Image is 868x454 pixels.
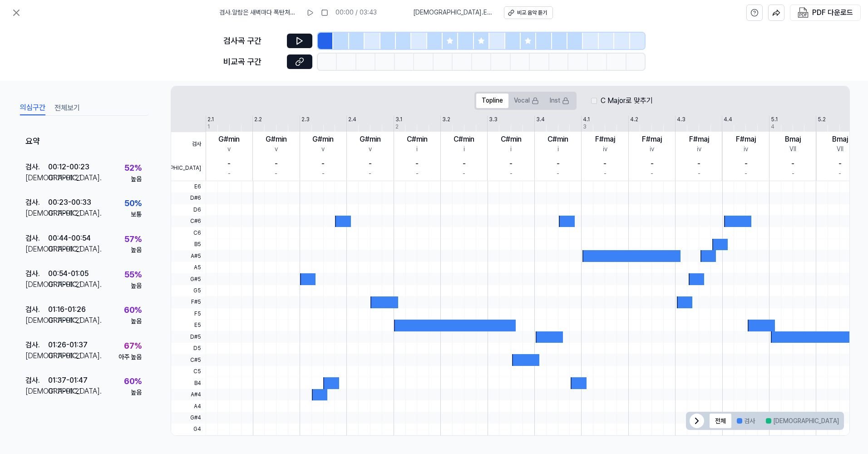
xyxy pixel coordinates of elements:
[785,134,801,145] div: Bmaj
[171,400,206,412] span: A4
[124,304,142,317] div: 60 %
[760,414,844,428] button: [DEMOGRAPHIC_DATA]
[698,169,700,178] div: -
[413,8,493,17] span: [DEMOGRAPHIC_DATA] . El Perreito
[798,7,809,18] img: PDF Download
[697,145,701,154] div: iv
[789,145,796,154] div: VII
[223,35,281,48] div: 검사곡 구간
[407,134,428,145] div: C#min
[603,158,607,169] div: -
[131,174,142,183] div: 높음
[791,158,794,169] div: -
[171,343,206,354] span: D5
[454,134,474,145] div: C#min
[18,128,149,155] div: 요약
[171,412,206,424] span: G#4
[415,158,419,169] div: -
[171,239,206,250] span: B5
[818,116,826,123] div: 5.2
[275,158,278,169] div: -
[504,6,553,19] button: 비교 음악 듣기
[266,134,287,145] div: G#min
[745,169,747,178] div: -
[25,304,48,315] div: 검사 .
[750,8,759,17] svg: help
[832,134,848,145] div: Bmaj
[508,94,544,108] button: Vocal
[25,268,48,279] div: 검사 .
[48,375,88,386] div: 01:37 - 01:47
[48,232,91,243] div: 00:44 - 00:54
[131,281,142,290] div: 높음
[772,9,780,17] img: share
[583,116,590,123] div: 4.1
[171,227,206,238] span: C6
[710,414,731,428] button: 전체
[48,243,82,254] div: 01:11 - 01:21
[838,158,842,169] div: -
[25,386,48,397] div: [DEMOGRAPHIC_DATA] .
[118,352,142,361] div: 아주 높음
[124,268,142,281] div: 55 %
[416,169,419,178] div: -
[544,94,575,108] button: Inst
[517,9,547,17] div: 비교 음악 듣기
[171,204,206,216] span: D6
[771,116,778,123] div: 5.1
[124,161,142,174] div: 52 %
[677,116,686,123] div: 4.3
[207,116,214,123] div: 2.1
[838,169,841,178] div: -
[171,354,206,365] span: C#5
[369,169,371,178] div: -
[25,197,48,208] div: 검사 .
[369,145,372,154] div: v
[25,173,48,183] div: [DEMOGRAPHIC_DATA] .
[796,5,855,20] button: PDF 다운로드
[312,134,334,145] div: G#min
[442,116,450,123] div: 3.2
[207,123,210,131] div: 1
[837,145,843,154] div: VII
[219,8,299,17] span: 검사 . 알람은 새벽마다 폭탄처럼 터져 (1)
[171,273,206,285] span: G#5
[275,145,278,154] div: v
[744,145,748,154] div: iv
[131,246,142,255] div: 높음
[131,210,142,219] div: 보통
[321,145,325,154] div: v
[228,169,231,178] div: -
[510,169,513,178] div: -
[124,339,142,352] div: 67 %
[547,134,568,145] div: C#min
[348,116,356,123] div: 2.4
[536,116,545,123] div: 3.4
[583,123,587,131] div: 3
[25,279,48,290] div: [DEMOGRAPHIC_DATA] .
[171,320,206,331] span: E5
[48,279,82,290] div: 01:11 - 01:21
[812,7,853,19] div: PDF 다운로드
[48,162,89,173] div: 00:12 - 00:23
[651,169,653,178] div: -
[301,116,310,123] div: 2.3
[651,158,654,169] div: -
[731,414,760,428] button: 검사
[689,134,709,145] div: F#maj
[697,158,700,169] div: -
[171,296,206,308] span: F#5
[171,181,206,192] span: E6
[25,232,48,243] div: 검사 .
[25,350,48,361] div: [DEMOGRAPHIC_DATA] .
[223,55,281,69] div: 비교곡 구간
[124,232,142,246] div: 57 %
[171,308,206,320] span: F5
[604,169,607,178] div: -
[650,145,654,154] div: iv
[171,216,206,227] span: C#6
[745,158,748,169] div: -
[171,192,206,204] span: D#6
[557,145,559,154] div: i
